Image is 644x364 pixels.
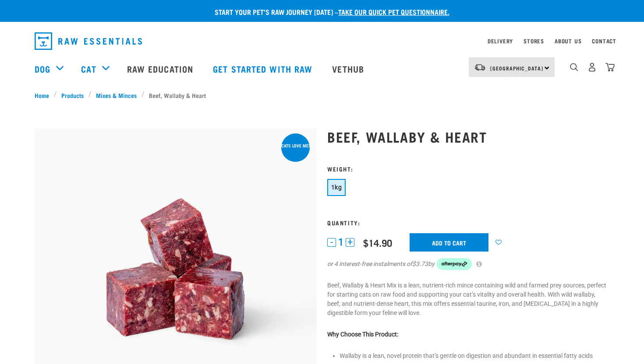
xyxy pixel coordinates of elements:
img: home-icon@2x.png [605,63,615,72]
button: + [346,238,354,247]
a: Dog [35,62,50,75]
span: $3.73 [412,259,428,269]
h3: Quantity: [327,219,609,226]
a: Mixes & Minces [92,91,142,100]
a: Stores [524,39,544,42]
a: About Us [555,39,581,42]
a: Get started with Raw [204,51,323,86]
a: Contact [592,39,616,42]
span: 1 [338,238,343,247]
span: 1kg [331,184,342,191]
img: home-icon-1@2x.png [570,63,578,71]
a: Raw Education [118,51,204,86]
img: van-moving.png [474,63,486,71]
img: Afterpay [437,258,472,270]
p: Wallaby is a lean, novel protein that’s gentle on digestion and abundant in essential fatty acids [340,351,609,360]
nav: dropdown navigation [28,29,616,53]
span: [GEOGRAPHIC_DATA] [490,66,543,70]
img: user.png [587,63,597,72]
h3: Weight: [327,165,609,172]
strong: Why Choose This Product: [327,331,398,338]
img: Raw Essentials Logo [35,32,142,50]
p: Beef, Wallaby & Heart Mix is a lean, nutrient-rich mince containing wild and farmed prey sources,... [327,281,609,318]
button: 1kg [327,179,346,196]
a: Vethub [323,51,375,86]
a: Delivery [488,39,513,42]
a: Home [35,91,54,100]
h1: Beef, Wallaby & Heart [327,129,609,144]
button: - [327,238,336,247]
input: Add to cart [410,233,488,252]
nav: breadcrumbs [35,91,609,100]
div: or 4 interest-free instalments of by [327,258,609,270]
div: $14.90 [363,237,392,248]
a: Products [57,91,88,100]
a: take our quick pet questionnaire. [338,10,449,14]
a: Cat [81,62,96,75]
